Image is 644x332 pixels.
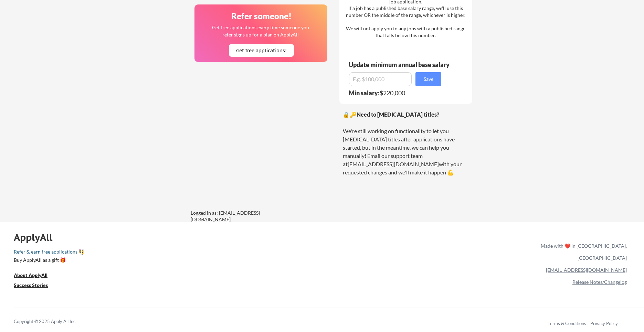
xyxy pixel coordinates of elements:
a: Success Stories [14,282,57,290]
a: Refer & earn free applications 👯‍♀️ [14,249,397,257]
strong: Min salary: [349,89,380,97]
div: Made with ❤️ in [GEOGRAPHIC_DATA], [GEOGRAPHIC_DATA] [538,240,627,264]
div: Update minimum annual base salary [349,62,452,68]
a: Terms & Conditions [548,321,586,326]
div: Refer someone! [197,12,325,20]
div: ApplyAll [14,232,60,243]
button: Get free applications! [229,44,294,57]
u: Success Stories [14,282,48,288]
a: About ApplyAll [14,272,57,280]
a: Release Notes/Changelog [572,279,627,285]
a: Privacy Policy [590,321,618,326]
u: About ApplyAll [14,272,47,278]
div: Get free applications every time someone you refer signs up for a plan on ApplyAll [211,24,309,38]
a: [EMAIL_ADDRESS][DOMAIN_NAME] [546,267,627,273]
a: Buy ApplyAll as a gift 🎁 [14,257,83,265]
div: Copyright © 2025 Apply All Inc [14,318,93,325]
div: Buy ApplyAll as a gift 🎁 [14,258,83,263]
strong: Need to [MEDICAL_DATA] titles? [357,111,439,118]
input: E.g. $100,000 [349,72,412,86]
a: [EMAIL_ADDRESS][DOMAIN_NAME] [348,161,439,167]
div: 🔒🔑 We're still working on functionality to let you [MEDICAL_DATA] titles after applications have ... [343,110,469,176]
button: Save [415,72,441,86]
div: $220,000 [349,90,446,96]
div: Logged in as: [EMAIL_ADDRESS][DOMAIN_NAME] [191,210,294,223]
